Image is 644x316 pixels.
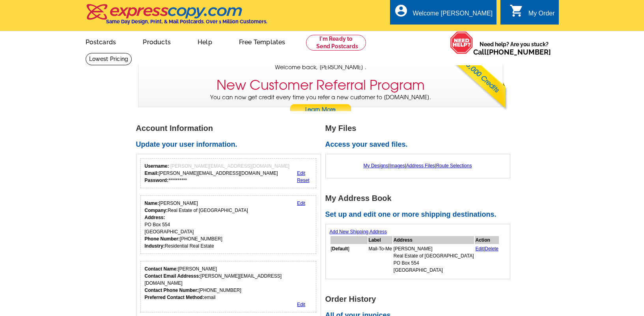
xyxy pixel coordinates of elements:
[130,32,183,51] a: Products
[473,48,551,56] span: Call
[140,158,317,188] div: Your login information.
[145,288,199,293] strong: Contact Phone Number:
[297,170,305,176] a: Edit
[364,163,388,168] a: My Designs
[406,163,435,168] a: Address Files
[297,178,309,183] a: Reset
[436,163,472,168] a: Route Selections
[325,140,515,149] h2: Access your saved files.
[136,140,325,149] h2: Update your user information.
[368,236,392,244] th: Label
[145,163,169,169] strong: Username:
[145,208,168,213] strong: Company:
[473,40,555,56] span: Need help? Are you stuck?
[138,93,503,116] p: You can now get credit every time you refer a new customer to [DOMAIN_NAME].
[332,246,348,252] b: Default
[145,273,201,279] strong: Contact Email Addresss:
[528,10,555,21] div: My Order
[325,210,515,219] h2: Set up and edit one or more shipping destinations.
[475,246,483,252] a: Edit
[325,295,515,303] h1: Order History
[325,194,515,202] h1: My Address Book
[368,245,392,274] td: Mail-To-Me
[450,31,473,54] img: help
[86,9,267,25] a: Same Day Design, Print, & Mail Postcards. Over 1 Million Customers.
[485,246,498,252] a: Delete
[413,10,493,21] div: Welcome [PERSON_NAME]
[106,19,267,25] h4: Same Day Design, Print, & Mail Postcards. Over 1 Million Customers.
[510,4,524,18] i: shopping_cart
[145,163,289,184] div: [PERSON_NAME][EMAIL_ADDRESS][DOMAIN_NAME] **********
[394,4,408,18] i: account_circle
[145,178,169,183] strong: Password:
[297,302,305,307] a: Edit
[475,245,499,274] td: |
[145,201,159,206] strong: Name:
[393,245,474,274] td: [PERSON_NAME] Real Estate of [GEOGRAPHIC_DATA] PO Box 554 [GEOGRAPHIC_DATA]
[510,9,555,19] a: shopping_cart My Order
[389,163,405,168] a: Images
[140,261,317,312] div: Who should we contact regarding order issues?
[145,266,178,272] strong: Contact Name:
[289,104,352,116] a: Learn More
[145,236,180,242] strong: Phone Number:
[226,32,298,51] a: Free Templates
[73,32,129,51] a: Postcards
[475,236,499,244] th: Action
[330,245,368,274] td: [ ]
[145,170,159,176] strong: Email:
[330,158,506,173] div: | | |
[140,195,317,254] div: Your personal details.
[145,295,204,300] strong: Preferred Contact Method:
[145,200,248,250] div: [PERSON_NAME] Real Estate of [GEOGRAPHIC_DATA] PO Box 554 [GEOGRAPHIC_DATA] [PHONE_NUMBER] Reside...
[487,48,551,56] a: [PHONE_NUMBER]
[297,201,305,206] a: Edit
[393,236,474,244] th: Address
[330,229,387,235] a: Add New Shipping Address
[145,215,165,220] strong: Address:
[325,124,515,132] h1: My Files
[145,243,165,249] strong: Industry:
[275,63,366,72] span: Welcome back, [PERSON_NAME] .
[217,77,425,93] h3: New Customer Referral Program
[145,265,312,301] div: [PERSON_NAME] [PERSON_NAME][EMAIL_ADDRESS][DOMAIN_NAME] [PHONE_NUMBER] email
[170,163,289,169] span: [PERSON_NAME][EMAIL_ADDRESS][DOMAIN_NAME]
[185,32,225,51] a: Help
[136,124,325,132] h1: Account Information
